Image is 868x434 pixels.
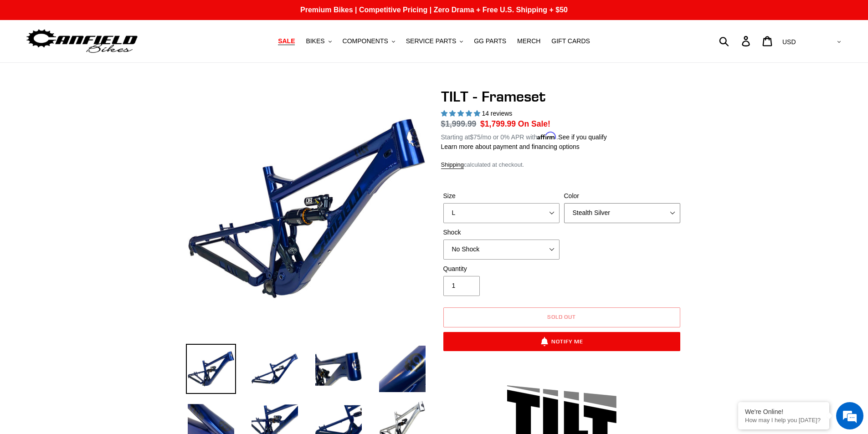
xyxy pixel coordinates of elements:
a: Learn more about payment and financing options [441,143,580,150]
a: See if you qualify - Learn more about Affirm Financing (opens in modal) [558,133,607,141]
button: SERVICE PARTS [401,35,467,47]
a: SALE [273,35,299,47]
span: MERCH [517,37,540,45]
span: $75 [470,133,480,141]
img: Canfield Bikes [25,27,139,56]
a: GG PARTS [469,35,511,47]
h1: TILT - Frameset [441,88,683,105]
label: Color [564,191,680,201]
span: 14 reviews [482,110,512,117]
button: Sold out [443,307,680,327]
img: Load image into Gallery viewer, TILT - Frameset [313,344,364,394]
div: We're Online! [745,408,822,415]
span: GG PARTS [474,37,506,45]
img: Load image into Gallery viewer, TILT - Frameset [377,344,427,394]
span: $1,799.99 [480,119,516,128]
p: How may I help you today? [745,417,822,424]
p: Starting at /mo or 0% APR with . [441,130,607,142]
label: Size [443,191,560,201]
input: Search [724,31,747,51]
button: COMPONENTS [338,35,400,47]
button: Notify Me [443,332,680,351]
span: GIFT CARDS [551,37,590,45]
a: MERCH [513,35,545,47]
button: BIKES [301,35,336,47]
div: calculated at checkout. [441,160,683,169]
span: SALE [278,37,295,45]
label: Quantity [443,264,560,274]
a: GIFT CARDS [547,35,595,47]
span: On Sale! [518,118,550,130]
s: $1,999.99 [441,119,477,128]
span: 5.00 stars [441,110,482,117]
span: Sold out [547,313,576,320]
label: Shock [443,228,560,237]
img: Load image into Gallery viewer, TILT - Frameset [186,344,236,394]
span: SERVICE PARTS [406,37,456,45]
img: Load image into Gallery viewer, TILT - Frameset [250,344,300,394]
span: Affirm [537,132,556,140]
a: Shipping [441,161,464,169]
span: BIKES [306,37,324,45]
span: COMPONENTS [343,37,388,45]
